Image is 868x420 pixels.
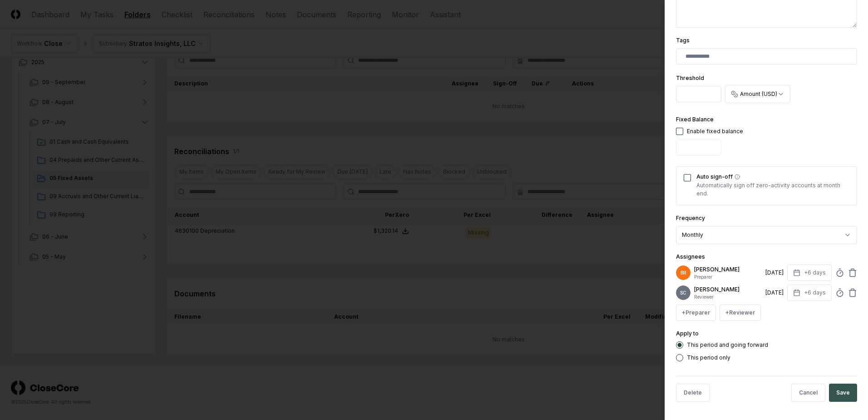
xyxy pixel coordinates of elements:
button: Delete [676,384,710,402]
button: Cancel [791,384,825,402]
div: [DATE] [765,289,784,297]
button: Auto sign-off [735,174,740,180]
p: Reviewer [694,294,762,300]
label: This period only [687,355,730,360]
div: Enable fixed balance [687,127,743,135]
button: +Reviewer [720,305,761,321]
p: [PERSON_NAME] [694,285,762,294]
label: Fixed Balance [676,116,714,123]
p: Preparer [694,274,762,280]
button: Save [829,384,857,402]
label: Threshold [676,75,704,81]
p: [PERSON_NAME] [694,265,762,274]
span: BR [681,270,686,276]
label: Tags [676,37,690,44]
button: +Preparer [676,305,716,321]
button: +6 days [787,265,832,281]
label: This period and going forward [687,342,768,348]
label: Assignees [676,253,705,260]
label: Auto sign-off [696,174,849,180]
p: Automatically sign off zero-activity accounts at month end. [696,181,849,198]
div: [DATE] [765,269,784,277]
span: SC [680,290,686,296]
button: +6 days [787,285,832,301]
label: Apply to [676,330,699,337]
label: Frequency [676,215,705,221]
